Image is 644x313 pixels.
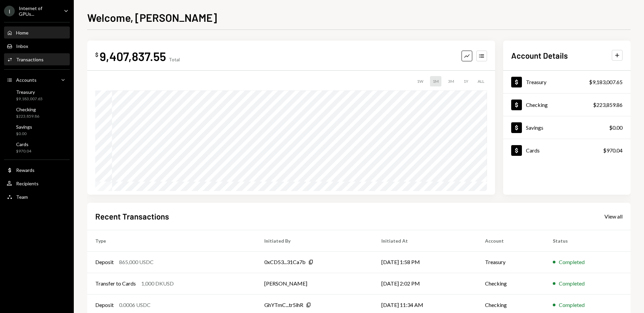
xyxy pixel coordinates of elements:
div: $9,183,007.65 [589,78,623,86]
div: Savings [526,124,543,131]
div: Deposit [95,258,114,266]
td: [PERSON_NAME] [256,273,373,294]
a: Treasury$9,183,007.65 [4,87,70,103]
div: Completed [559,279,585,288]
div: $970.04 [603,146,623,154]
div: Treasury [16,89,43,95]
div: Total [169,57,180,62]
div: Recipients [16,181,39,186]
div: $0.00 [609,124,623,132]
div: Internet of GPUs... [19,5,58,17]
div: Deposit [95,301,114,309]
div: Inbox [16,43,28,49]
div: $223,859.86 [593,101,623,109]
div: 3M [445,76,457,86]
div: Checking [526,102,548,108]
div: Team [16,194,28,200]
a: Treasury$9,183,007.65 [503,71,631,93]
div: 1Y [461,76,471,86]
td: [DATE] 1:58 PM [373,251,477,273]
div: Treasury [526,79,546,85]
div: Transactions [16,57,44,62]
a: Transactions [4,53,70,65]
div: Cards [16,141,31,147]
a: Checking$223,859.86 [503,93,631,116]
div: 0xCD53...31Ca7b [264,258,306,266]
a: Savings$0.00 [503,116,631,139]
h1: Welcome, [PERSON_NAME] [87,11,217,24]
div: Transfer to Cards [95,279,136,288]
div: Accounts [16,77,37,83]
td: [DATE] 2:02 PM [373,273,477,294]
div: Savings [16,124,32,130]
div: Completed [559,258,585,266]
a: Savings$0.00 [4,122,70,138]
a: Accounts [4,74,70,86]
div: $ [95,51,98,58]
a: Home [4,26,70,39]
th: Account [477,230,545,251]
div: Completed [559,301,585,309]
div: Rewards [16,167,35,173]
a: Cards$970.04 [503,139,631,162]
th: Initiated At [373,230,477,251]
div: 865,000 USDC [119,258,154,266]
div: $9,183,007.65 [16,96,43,102]
th: Type [87,230,256,251]
div: ALL [475,76,487,86]
div: Cards [526,147,540,153]
td: Checking [477,273,545,294]
div: 1M [430,76,441,86]
div: $970.04 [16,148,31,154]
div: View all [604,213,623,220]
div: Checking [16,107,39,112]
td: Treasury [477,251,545,273]
div: Home [16,30,29,36]
th: Status [545,230,631,251]
div: 1W [414,76,426,86]
a: View all [604,212,623,220]
a: Rewards [4,164,70,176]
div: I [4,6,15,16]
h2: Account Details [511,50,568,61]
th: Initiated By [256,230,373,251]
div: $0.00 [16,131,32,137]
div: $223,859.86 [16,114,39,119]
a: Team [4,191,70,203]
a: Checking$223,859.86 [4,105,70,121]
a: Recipients [4,177,70,189]
div: 0.0006 USDC [119,301,151,309]
div: GhYTmC...tr5ihR [264,301,303,309]
h2: Recent Transactions [95,211,169,222]
a: Cards$970.04 [4,139,70,155]
a: Inbox [4,40,70,52]
div: 9,407,837.55 [100,49,166,64]
div: 1,000 DKUSD [141,279,174,288]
